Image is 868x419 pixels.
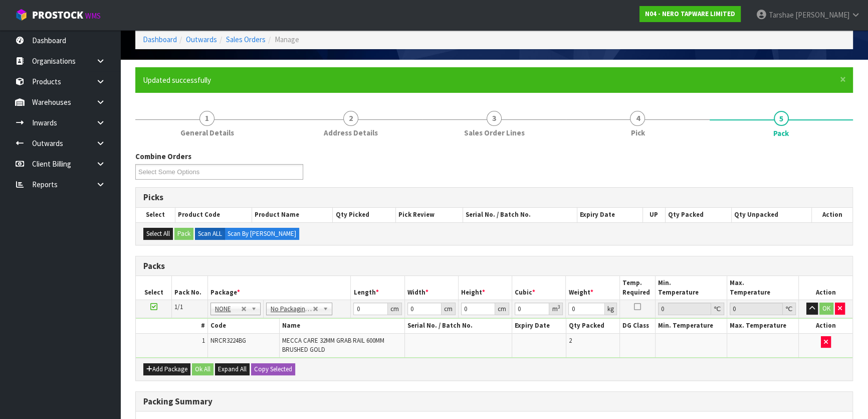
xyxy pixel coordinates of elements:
[343,111,358,126] span: 2
[135,151,191,162] label: Combine Orders
[143,397,845,406] h3: Packing Summary
[333,208,396,222] th: Qty Picked
[215,303,241,315] span: NONE
[143,261,845,271] h3: Packs
[727,319,799,333] th: Max. Temperature
[811,208,852,222] th: Action
[512,319,566,333] th: Expiry Date
[783,303,796,315] div: ℃
[136,319,207,333] th: #
[351,276,404,300] th: Length
[174,303,183,311] span: 1/1
[388,303,402,315] div: cm
[282,336,384,354] span: MECCA CARE 32MM GRAB RAIL 600MM BRUSHED GOLD
[404,319,512,333] th: Serial No. / Batch No.
[136,208,175,222] th: Select
[143,363,190,375] button: Add Package
[207,276,351,300] th: Package
[557,304,560,310] sup: 3
[656,276,727,300] th: Min. Temperature
[186,35,217,44] a: Outwards
[202,336,205,345] span: 1
[732,208,812,222] th: Qty Unpacked
[819,303,833,315] button: OK
[404,276,458,300] th: Width
[464,127,525,138] span: Sales Order Lines
[195,228,225,240] label: Scan ALL
[665,208,731,222] th: Qty Packed
[15,9,28,21] img: cube-alt.png
[143,228,173,240] button: Select All
[85,11,101,21] small: WMS
[218,365,247,373] span: Expand All
[569,336,572,345] span: 2
[605,303,617,315] div: kg
[566,276,619,300] th: Weight
[727,276,799,300] th: Max. Temperature
[442,303,456,315] div: cm
[769,10,794,20] span: Tarshae
[251,363,295,375] button: Copy Selected
[549,303,563,315] div: m
[645,10,735,18] strong: N04 - NERO TAPWARE LIMITED
[210,336,246,345] span: NRCR3224BG
[774,111,789,126] span: 5
[487,111,502,126] span: 3
[143,35,177,44] a: Dashboard
[180,127,234,138] span: General Details
[275,35,299,44] span: Manage
[656,319,727,333] th: Min. Temperature
[639,6,741,22] a: N04 - NERO TAPWARE LIMITED
[773,128,789,138] span: Pack
[795,10,849,20] span: [PERSON_NAME]
[192,363,213,375] button: Ok All
[143,75,211,85] span: Updated successfully
[463,208,577,222] th: Serial No. / Batch No.
[495,303,509,315] div: cm
[252,208,333,222] th: Product Name
[225,228,299,240] label: Scan By [PERSON_NAME]
[199,111,214,126] span: 1
[799,319,852,333] th: Action
[143,193,845,202] h3: Picks
[174,228,193,240] button: Pack
[512,276,566,300] th: Cubic
[577,208,642,222] th: Expiry Date
[32,9,83,22] span: ProStock
[226,35,266,44] a: Sales Orders
[630,111,645,126] span: 4
[840,72,846,86] span: ×
[711,303,724,315] div: ℃
[566,319,619,333] th: Qty Packed
[396,208,463,222] th: Pick Review
[324,127,378,138] span: Address Details
[175,208,252,222] th: Product Code
[271,303,313,315] span: No Packaging Cartons
[458,276,512,300] th: Height
[619,319,656,333] th: DG Class
[172,276,208,300] th: Pack No.
[136,276,172,300] th: Select
[215,363,250,375] button: Expand All
[207,319,279,333] th: Code
[279,319,404,333] th: Name
[799,276,852,300] th: Action
[642,208,665,222] th: UP
[630,127,644,138] span: Pick
[619,276,656,300] th: Temp. Required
